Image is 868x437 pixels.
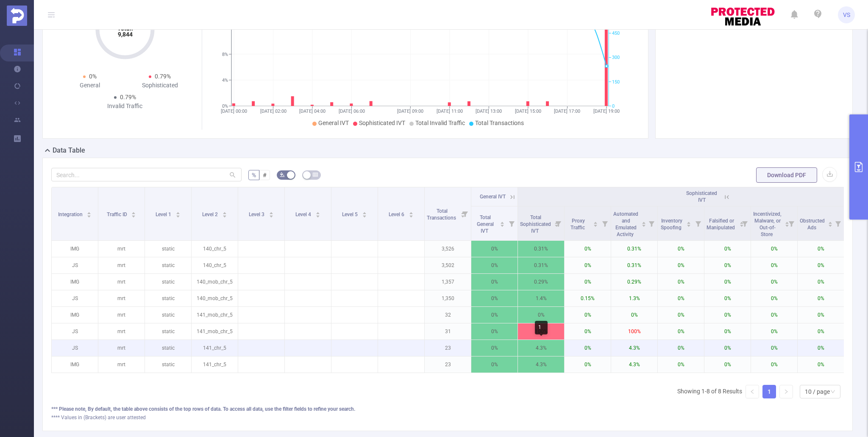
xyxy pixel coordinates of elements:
span: Level 2 [202,212,219,217]
i: icon: caret-down [828,223,832,226]
i: Filter menu [459,187,471,240]
div: Sort [175,211,181,216]
p: 4.3% [611,356,657,373]
p: 100% [611,323,657,340]
p: 0.15% [565,290,611,306]
i: icon: caret-down [641,223,646,226]
div: Sort [86,211,92,216]
p: 3,526 [425,241,471,257]
div: Invalid Traffic [90,102,160,111]
p: 0% [471,340,517,356]
i: icon: caret-down [315,214,320,217]
p: 0% [565,257,611,273]
i: icon: caret-up [269,211,273,213]
p: 0% [751,356,797,373]
tspan: [DATE] 09:00 [397,109,423,114]
i: icon: caret-up [593,220,598,223]
i: icon: caret-up [828,220,832,223]
p: 0% [798,274,844,290]
tspan: 450 [612,31,620,36]
p: mrt [98,340,145,356]
tspan: 150 [612,79,620,85]
p: 0.29% [611,274,657,290]
p: 0% [658,356,704,373]
span: % [252,172,256,178]
p: 0.31% [611,257,657,273]
p: static [145,356,191,373]
p: 0% [658,340,704,356]
p: 0% [658,241,704,257]
p: 0% [565,241,611,257]
div: Sort [222,211,227,216]
span: Total Transactions [427,208,457,221]
i: icon: caret-up [175,211,180,213]
div: Sort [500,220,505,225]
tspan: [DATE] 06:00 [339,109,365,114]
p: 100% [518,323,564,340]
p: 0% [704,290,751,306]
p: 4.3% [611,340,657,356]
span: 0% [89,73,97,80]
span: Sophisticated IVT [686,190,717,203]
p: static [145,274,191,290]
tspan: 8% [222,52,228,57]
p: 1.3% [611,290,657,306]
i: Filter menu [645,206,657,240]
p: IMG [52,241,98,257]
p: mrt [98,290,145,306]
p: static [145,323,191,340]
i: icon: caret-up [785,220,789,223]
p: 23 [425,356,471,373]
i: icon: caret-down [362,214,367,217]
p: mrt [98,241,145,257]
span: Sophisticated IVT [359,120,405,126]
p: 141_mob_chr_5 [192,323,238,340]
p: static [145,340,191,356]
i: Filter menu [832,206,844,240]
p: 0% [751,340,797,356]
span: 0.79% [155,73,171,80]
p: 0% [798,323,844,340]
p: mrt [98,257,145,273]
i: icon: caret-up [409,211,413,213]
p: 141_chr_5 [192,356,238,373]
div: Sort [593,220,598,225]
p: mrt [98,356,145,373]
i: icon: down [830,389,835,395]
span: Integration [58,212,84,217]
i: icon: caret-down [593,223,598,226]
span: Level 4 [295,212,312,217]
p: 0.31% [518,241,564,257]
i: icon: caret-up [687,220,691,223]
button: Download PDF [756,167,817,183]
div: Sort [269,211,274,216]
tspan: [DATE] 02:00 [260,109,287,114]
i: icon: caret-down [500,223,505,226]
p: 0% [751,307,797,323]
p: IMG [52,274,98,290]
p: 0% [751,257,797,273]
tspan: [DATE] 04:00 [299,109,325,114]
i: icon: caret-down [87,214,92,217]
p: 32 [425,307,471,323]
i: icon: caret-down [409,214,413,217]
p: 1,350 [425,290,471,306]
p: 3,502 [425,257,471,273]
li: Next Page [779,385,793,398]
p: IMG [52,307,98,323]
input: Search... [51,168,242,181]
li: Showing 1-8 of 8 Results [677,385,742,398]
p: 0.29% [518,274,564,290]
p: static [145,257,191,273]
i: icon: caret-up [87,211,92,213]
span: VS [843,6,850,23]
p: 0% [565,340,611,356]
tspan: 9,844 [117,31,132,38]
li: Previous Page [746,385,759,398]
i: icon: caret-down [222,214,227,217]
p: 0% [471,257,517,273]
p: JS [52,257,98,273]
tspan: [DATE] 00:00 [221,109,247,114]
span: Total Sophisticated IVT [520,214,551,234]
span: Incentivized, Malware, or Out-of-Store [753,211,782,237]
